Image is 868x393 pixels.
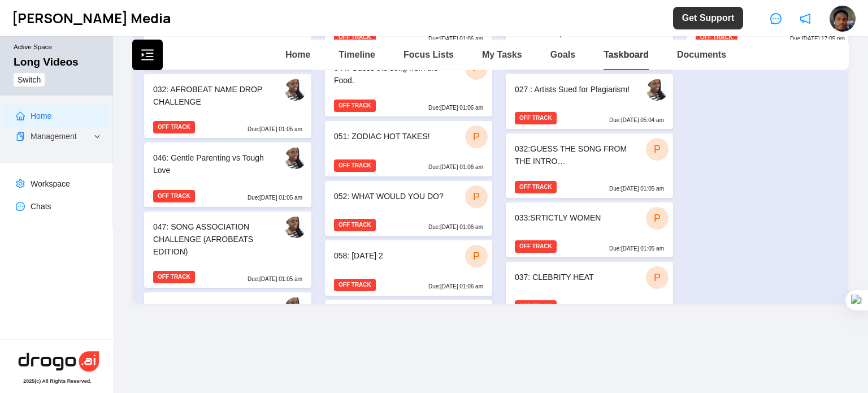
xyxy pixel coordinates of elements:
p: Due: [DATE] 01:05 am [248,193,302,202]
img: ycx7wjys1a8ukc6pvmz3.jpg [830,6,856,32]
span: OFF TRACK [334,279,376,291]
span: Switch [18,74,41,86]
span: OFF TRACK [334,219,376,231]
span: OFF TRACK [334,159,376,172]
a: My Tasks [482,50,522,59]
span: OFF TRACK [696,31,737,44]
div: 047: SONG ASSOCIATION CHALLENGE (AFROBEATS EDITION)OFF TRACKDue:[DATE] 01:05 am [144,211,311,288]
span: OFF TRACK [153,271,195,283]
button: Switch [14,73,45,87]
p: Due: [DATE] 01:05 am [248,125,302,134]
span: menu-unfold [141,48,154,62]
a: Goals [550,50,575,59]
a: Workspace [31,179,70,188]
img: byddbuwss0uhsrbfwism.jpg [285,148,306,169]
p: Due: [DATE] 01:06 am [428,223,483,232]
p: Due: [DATE] 01:05 am [609,304,664,313]
a: Home [285,50,310,59]
span: P [654,141,661,157]
div: 027 : Artists Sued for Plagiarism!OFF TRACKDue:[DATE] 05:04 am [506,74,673,129]
div: 037: CLEBRITY HEAT [515,271,634,287]
div: 032: AFROBEAT NAME DROP CHALLENGEOFF TRACKDue:[DATE] 01:05 am [144,74,311,139]
a: Timeline [338,50,375,59]
span: P [473,189,480,205]
p: Due: [DATE] 01:05 am [609,184,664,193]
span: P [473,129,480,145]
p: Due: [DATE] 01:06 am [428,163,483,172]
span: OFF TRACK [515,112,557,124]
div: 052: WHAT WOULD YOU DO?POFF TRACKDue:[DATE] 01:06 am [325,181,492,236]
span: OFF TRACK [153,121,195,133]
div: 052: WHAT WOULD YOU DO? [334,190,453,206]
div: 033:SRTICTLY WOMENPOFF TRACKDue:[DATE] 01:05 am [506,202,673,258]
div: 037: CLEBRITY HEATPOFF TRACKDue:[DATE] 01:05 am [506,262,673,317]
span: Get Support [682,11,734,25]
span: P [473,248,480,264]
div: 047: SONG ASSOCIATION CHALLENGE (AFROBEATS EDITION) [153,221,272,258]
div: 051: ZODIAC HOT TAKES! [334,130,453,146]
a: Chats [31,202,51,211]
div: 051: ZODIAC HOT TAKES!POFF TRACKDue:[DATE] 01:06 am [325,121,492,176]
span: notification [800,13,811,24]
p: Due: [DATE] 01:06 am [428,103,483,113]
span: OFF TRACK [515,181,557,193]
span: snippets [16,132,25,141]
div: 045: Battle of the Bangers: 90s vs 2020s [144,292,311,357]
span: OFF TRACK [334,100,376,112]
p: Due: [DATE] 01:05 am [609,244,664,253]
div: Long Videos [14,56,79,68]
span: P [654,210,661,226]
span: OFF TRACK [153,190,195,202]
img: byddbuwss0uhsrbfwism.jpg [646,79,668,101]
a: Focus Lists [403,50,454,59]
p: Due: [DATE] 01:05 am [248,275,302,284]
span: P [654,270,661,286]
span: OFF TRACK [515,300,557,313]
div: 033:SRTICTLY WOMEN [515,211,634,227]
div: 058: [DATE] 2POFF TRACKDue:[DATE] 01:06 am [325,240,492,296]
img: byddbuwss0uhsrbfwism.jpg [285,79,306,101]
span: message [770,13,782,24]
a: Documents [677,50,726,59]
div: 032: AFROBEAT NAME DROP CHALLENGE [153,83,272,108]
img: byddbuwss0uhsrbfwism.jpg [285,217,306,238]
p: Due: [DATE] 05:04 am [609,116,664,125]
div: 058: [DATE] 2 [334,249,453,265]
img: hera-logo [16,349,101,374]
img: byddbuwss0uhsrbfwism.jpg [285,297,306,319]
div: 046: Gentle Parenting vs Tough LoveOFF TRACKDue:[DATE] 01:05 am [144,142,311,207]
div: 046: Gentle Parenting vs Tough Love [153,152,272,176]
small: Active Space [14,43,104,56]
a: Taskboard [604,50,649,59]
a: Home [31,111,51,120]
div: 2025 (c) All Rights Reserved. [23,378,92,384]
div: 044: Guess the song from the Food.POFF TRACKDue:[DATE] 01:06 am [325,53,492,117]
span: OFF TRACK [515,240,557,253]
div: 032:GUESS THE SONG FROM THE INTRO… [515,142,634,167]
div: 045: Battle of the Bangers: 90s vs 2020s [153,301,272,326]
div: 027 : Artists Sued for Plagiarism! [515,83,634,99]
span: OFF TRACK [334,31,376,44]
button: Get Support [673,7,743,29]
p: Due: [DATE] 01:06 am [428,282,483,291]
div: 032:GUESS THE SONG FROM THE INTRO…POFF TRACKDue:[DATE] 01:05 am [506,133,673,198]
a: Management [31,132,77,141]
